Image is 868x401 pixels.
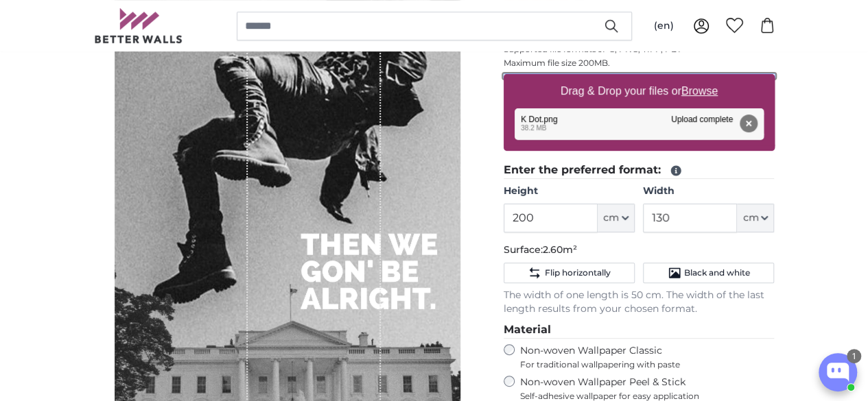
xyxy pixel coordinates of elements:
button: cm [737,204,774,232]
span: Black and white [684,267,750,278]
button: (en) [643,14,685,38]
label: Width [643,184,774,198]
label: Non-woven Wallpaper Classic [520,344,775,370]
button: Open chatbox [819,353,857,391]
span: Flip horizontally [544,267,610,278]
label: Drag & Drop your files or [554,77,723,105]
span: For traditional wallpapering with paste [520,359,775,370]
u: Browse [681,85,718,97]
p: Surface: [504,243,775,257]
button: Black and white [643,263,774,283]
p: The width of one length is 50 cm. The width of the last length results from your chosen format. [504,289,775,316]
p: Maximum file size 200MB. [504,58,775,69]
legend: Enter the preferred format: [504,162,775,179]
span: cm [603,211,619,225]
span: 2.60m² [543,243,577,256]
legend: Material [504,321,775,339]
button: Flip horizontally [504,263,635,283]
button: cm [598,204,635,232]
label: Height [504,184,635,198]
div: 1 [847,349,861,363]
span: cm [742,211,758,225]
img: Betterwalls [94,8,183,43]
